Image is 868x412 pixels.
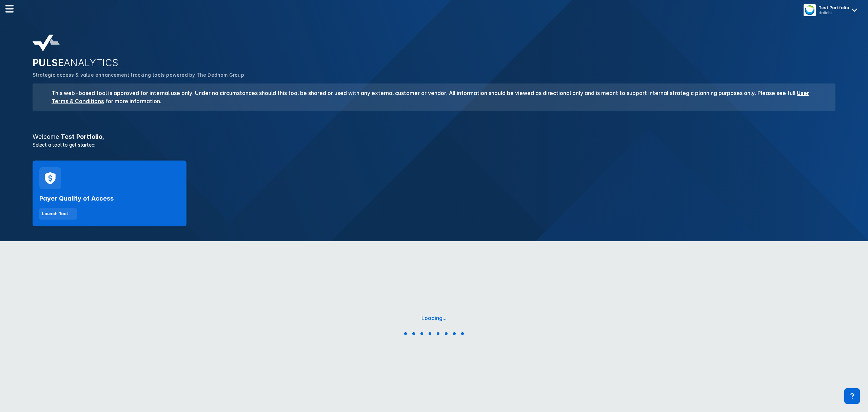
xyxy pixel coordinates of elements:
span: ANALYTICS [64,57,119,69]
img: pulse-analytics-logo [33,35,60,52]
h2: PULSE [33,57,835,69]
a: Payer Quality of AccessLaunch Tool [33,161,186,226]
h3: This web-based tool is approved for internal use only. Under no circumstances should this tool be... [47,89,827,105]
button: Launch Tool [39,208,77,220]
div: daiichi [818,10,849,15]
span: Welcome [33,133,59,140]
img: menu--horizontal.svg [5,5,14,13]
p: Strategic access & value enhancement tracking tools powered by The Dedham Group [33,71,835,79]
div: Loading... [421,315,447,321]
img: menu button [805,5,814,15]
div: Launch Tool [42,211,68,217]
h3: Test Portfolio , [28,134,840,140]
h2: Payer Quality of Access [39,194,114,203]
div: Contact Support [844,388,860,404]
p: Select a tool to get started: [28,141,840,148]
div: Test Portfolio [818,5,849,10]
